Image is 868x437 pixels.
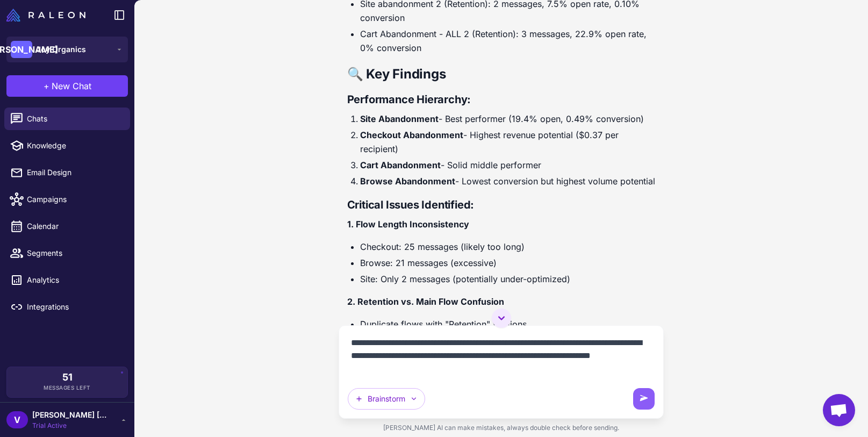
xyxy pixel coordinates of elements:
li: - Highest revenue potential ($0.37 per recipient) [360,128,656,156]
strong: 1. Flow Length Inconsistency [347,219,469,230]
strong: Site Abandonment [360,113,439,124]
li: - Best performer (19.4% open, 0.49% conversion) [360,112,656,126]
button: +New Chat [6,75,128,97]
span: Campaigns [27,194,121,205]
span: [PERSON_NAME] [PERSON_NAME] [32,409,107,421]
li: Site: Only 2 messages (potentially under-optimized) [360,272,656,286]
button: [PERSON_NAME]Joy Organics [6,37,128,62]
div: [PERSON_NAME] [11,41,32,58]
strong: Critical Issues Identified: [347,198,475,211]
span: + [44,80,49,92]
strong: 🔍 Key Findings [347,66,446,82]
a: Chats [4,108,130,130]
span: New Chat [52,80,91,92]
a: Campaigns [4,188,130,211]
span: Integrations [27,301,121,313]
img: Raleon Logo [6,9,85,22]
span: Analytics [27,274,121,286]
button: Brainstorm [348,388,425,410]
span: 51 [62,372,73,382]
div: V [6,411,28,428]
span: Email Design [27,167,121,178]
li: Checkout: 25 messages (likely too long) [360,240,656,254]
li: - Lowest conversion but highest volume potential [360,174,656,188]
a: Raleon Logo [6,9,90,22]
li: Browse: 21 messages (excessive) [360,256,656,270]
div: Open chat [823,394,855,426]
span: Segments [27,247,121,259]
span: Trial Active [32,421,107,431]
li: - Solid middle performer [360,158,656,172]
a: Calendar [4,215,130,238]
span: Chats [27,113,121,125]
strong: Performance Hierarchy: [347,93,471,106]
li: Duplicate flows with "Retention" versions [360,317,656,331]
strong: Checkout Abandonment [360,130,463,140]
a: Knowledge [4,134,130,157]
span: Calendar [27,220,121,232]
a: Segments [4,242,130,264]
a: Analytics [4,269,130,291]
span: Messages Left [44,384,91,392]
span: Knowledge [27,140,121,152]
li: Cart Abandonment - ALL 2 (Retention): 3 messages, 22.9% open rate, 0% conversion [360,27,656,55]
a: Integrations [4,296,130,318]
strong: Cart Abandonment [360,160,441,170]
a: Email Design [4,161,130,184]
strong: Browse Abandonment [360,176,455,187]
span: Joy Organics [37,44,86,55]
div: [PERSON_NAME] AI can make mistakes, always double check before sending. [339,419,664,437]
strong: 2. Retention vs. Main Flow Confusion [347,296,504,307]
